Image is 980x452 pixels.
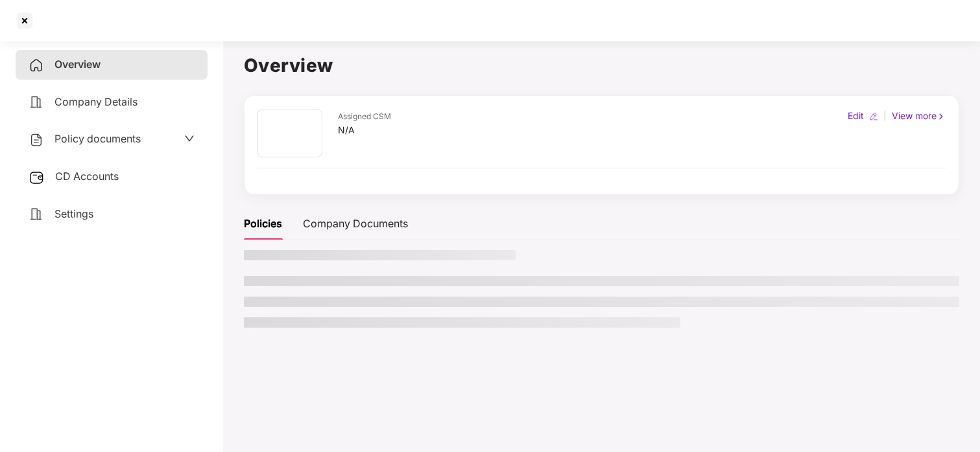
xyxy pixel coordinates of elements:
[889,109,948,123] div: View more
[338,123,391,137] div: N/A
[54,95,137,108] span: Company Details
[845,109,866,123] div: Edit
[937,112,946,121] img: rightIcon
[338,111,391,123] div: Assigned CSM
[881,109,889,123] div: |
[54,58,101,71] span: Overview
[29,58,44,73] img: svg+xml;base64,PHN2ZyB4bWxucz0iaHR0cDovL3d3dy53My5vcmcvMjAwMC9zdmciIHdpZHRoPSIyNCIgaGVpZ2h0PSIyNC...
[29,207,44,222] img: svg+xml;base64,PHN2ZyB4bWxucz0iaHR0cDovL3d3dy53My5vcmcvMjAwMC9zdmciIHdpZHRoPSIyNCIgaGVpZ2h0PSIyNC...
[54,132,141,145] span: Policy documents
[303,216,408,232] div: Company Documents
[29,170,45,185] img: svg+xml;base64,PHN2ZyB3aWR0aD0iMjUiIGhlaWdodD0iMjQiIHZpZXdCb3g9IjAgMCAyNSAyNCIgZmlsbD0ibm9uZSIgeG...
[55,170,119,183] span: CD Accounts
[54,207,93,220] span: Settings
[184,133,195,144] span: down
[869,112,878,121] img: editIcon
[244,216,282,232] div: Policies
[244,51,959,80] h1: Overview
[29,95,44,110] img: svg+xml;base64,PHN2ZyB4bWxucz0iaHR0cDovL3d3dy53My5vcmcvMjAwMC9zdmciIHdpZHRoPSIyNCIgaGVpZ2h0PSIyNC...
[29,132,44,148] img: svg+xml;base64,PHN2ZyB4bWxucz0iaHR0cDovL3d3dy53My5vcmcvMjAwMC9zdmciIHdpZHRoPSIyNCIgaGVpZ2h0PSIyNC...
